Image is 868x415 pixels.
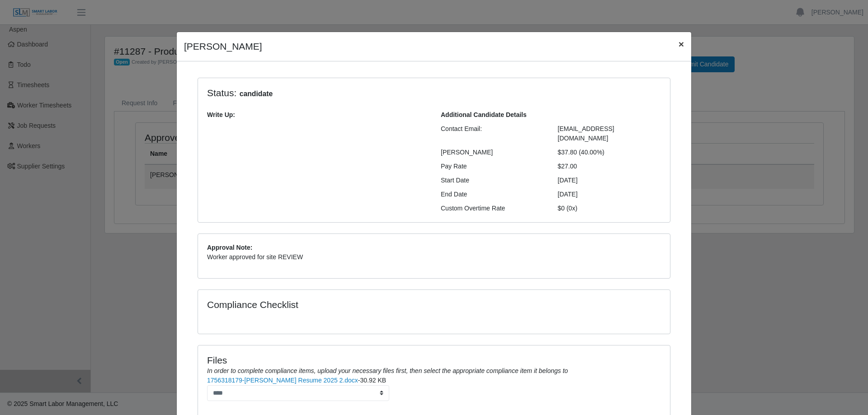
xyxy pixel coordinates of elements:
p: Worker approved for site REVIEW [207,252,661,262]
a: 1756318179-[PERSON_NAME] Resume 2025 2.docx [207,377,358,384]
h4: [PERSON_NAME] [184,39,262,54]
button: Close [671,32,691,56]
li: - [207,376,661,401]
div: End Date [434,190,551,199]
span: [DATE] [558,191,578,198]
span: 30.92 KB [360,377,387,384]
h4: Status: [207,87,544,99]
div: Pay Rate [434,162,551,171]
b: Approval Note: [207,244,252,251]
b: Write Up: [207,111,235,118]
b: Additional Candidate Details [441,111,527,118]
div: [DATE] [551,176,668,185]
div: $37.80 (40.00%) [551,148,668,157]
h4: Files [207,354,661,366]
div: Custom Overtime Rate [434,204,551,213]
span: candidate [236,89,275,99]
span: × [679,39,684,49]
div: [PERSON_NAME] [434,148,551,157]
div: Start Date [434,176,551,185]
div: $27.00 [551,162,668,171]
i: In order to complete compliance items, upload your necessary files first, then select the appropr... [207,367,568,374]
span: $0 (0x) [558,205,578,212]
span: [EMAIL_ADDRESS][DOMAIN_NAME] [558,125,614,142]
div: Contact Email: [434,124,551,143]
h4: Compliance Checklist [207,299,505,310]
